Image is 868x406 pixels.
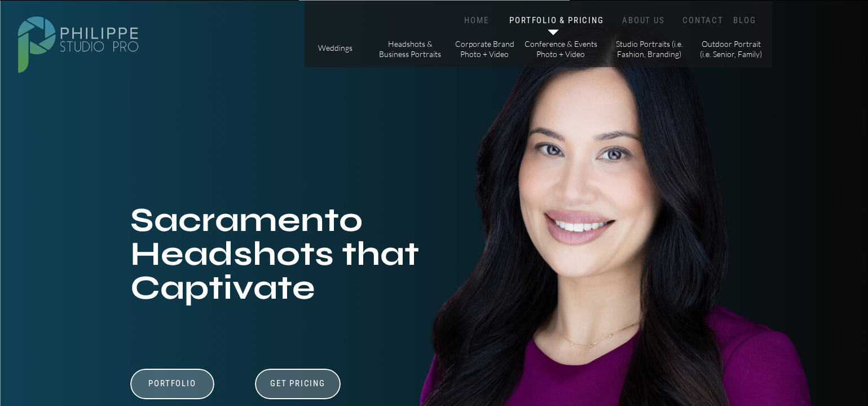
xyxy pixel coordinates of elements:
a: Conference & Events Photo + Video [524,39,598,59]
a: PORTFOLIO & PRICING [508,15,606,26]
a: Studio Portraits (i.e. Fashion, Branding) [611,39,688,59]
a: Corporate Brand Photo + Video [453,39,517,59]
a: CONTACT [680,15,726,26]
h1: Sacramento Headshots that Captivate [130,203,447,316]
a: ABOUT US [620,15,668,26]
a: Get Pricing [267,378,329,392]
a: Weddings [315,43,355,55]
a: Outdoor Portrait (i.e. Senior, Family) [699,39,763,59]
a: Portfolio [134,378,212,400]
a: BLOG [731,15,759,26]
a: HOME [453,15,501,26]
a: Headshots & Business Portraits [378,39,442,59]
